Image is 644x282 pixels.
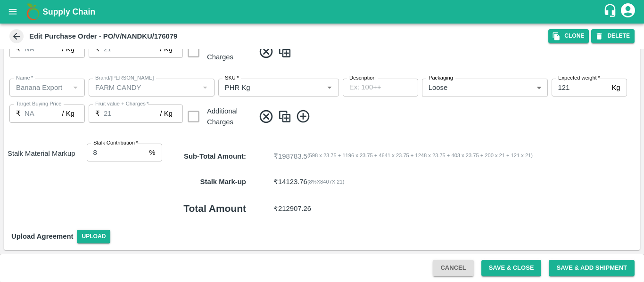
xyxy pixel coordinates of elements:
[25,105,62,122] input: 0.0
[481,260,542,276] button: Save & Close
[429,74,453,82] label: Packaging
[95,100,149,108] label: Fruit value + Charges
[16,44,21,54] p: ₹
[29,32,177,40] b: Edit Purchase Order - PO/V/NANDKU/176079
[278,44,292,59] img: CloneIcon
[42,7,95,16] b: Supply Chain
[184,153,246,160] strong: Sub-Total Amount :
[552,79,608,97] input: 0.0
[273,151,307,161] p: ₹ 198783.5
[42,5,603,18] a: Supply Chain
[104,40,160,57] input: 0.0
[273,177,307,187] p: ₹ 14123.76
[619,2,636,22] div: account of current user
[11,233,73,240] strong: Upload Agreement
[307,177,345,186] div: ( 8 %X 8407 X 21 )
[187,40,253,64] div: Additional Charges
[149,147,155,158] p: %
[25,40,62,57] input: 0.0
[207,41,253,62] div: Additional Charges
[200,178,246,185] b: Stalk Mark-up
[62,44,74,54] p: / Kg
[87,144,146,161] input: 0.0
[603,3,619,20] div: customer-support
[323,81,336,94] button: Open
[307,151,533,161] span: ( 598 x 23.75 + 1196 x 23.75 + 4641 x 23.75 + 1248 x 23.75 + 403 x 23.75 + 200 x 21 + 121 x 21 )
[93,139,138,147] label: Stalk Contribution
[16,74,33,82] label: Name
[77,230,110,243] span: Upload
[4,144,79,223] h6: Stalk Material Markup
[12,81,66,94] input: Name
[549,260,635,276] button: Save & Add Shipment
[2,1,24,23] button: open drawer
[273,203,311,214] p: ₹ 212907.26
[160,108,173,119] p: / Kg
[548,29,589,43] button: Clone
[221,81,308,94] input: SKU
[24,2,42,21] img: logo
[104,105,160,122] input: 0.0
[349,74,376,82] label: Description
[187,105,253,129] div: Additional Charges
[183,203,246,214] b: Total Amount
[225,74,239,82] label: SKU
[95,74,154,82] label: Brand/[PERSON_NAME]
[16,108,21,119] p: ₹
[207,106,253,127] div: Additional Charges
[591,29,635,43] button: DELETE
[95,108,100,119] p: ₹
[433,260,473,276] button: Cancel
[429,82,447,93] p: Loose
[62,108,74,119] p: / Kg
[558,74,600,82] label: Expected weight
[278,109,292,124] img: CloneIcon
[160,44,173,54] p: / Kg
[95,44,100,54] p: ₹
[16,100,62,108] label: Target Buying Price
[611,82,620,93] p: Kg
[91,81,196,94] input: Create Brand/Marka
